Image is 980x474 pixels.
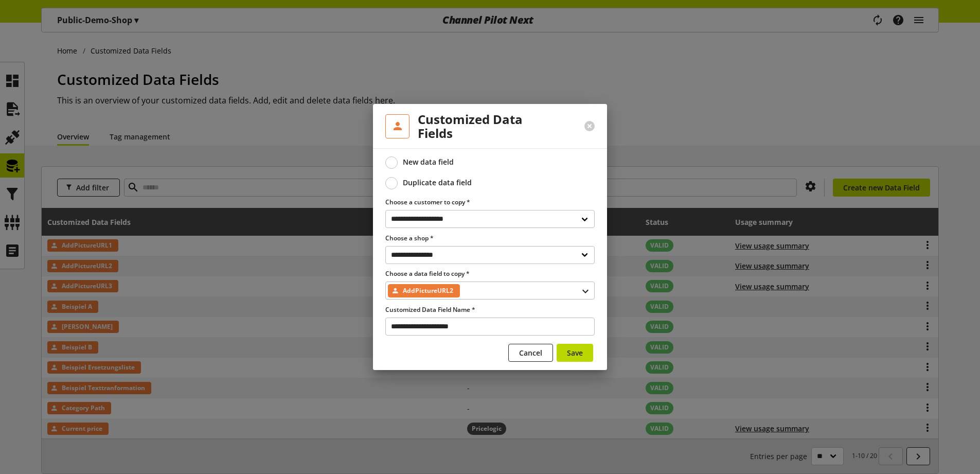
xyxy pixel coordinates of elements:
[403,178,472,187] div: Duplicate data field
[385,234,434,242] span: Choose a shop *
[385,269,595,300] div: Choose a data field to copy *
[385,269,595,278] label: Choose a data field to copy *
[403,285,453,297] span: AddPictureURL2
[567,347,583,358] span: Save
[403,157,454,167] div: New data field
[519,347,542,358] span: Cancel
[385,305,475,314] span: Customized Data Field Name *
[557,344,593,362] button: Save
[385,198,470,206] span: Choose a customer to copy *
[418,112,560,140] h2: Customized Data Fields
[508,344,553,362] button: Cancel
